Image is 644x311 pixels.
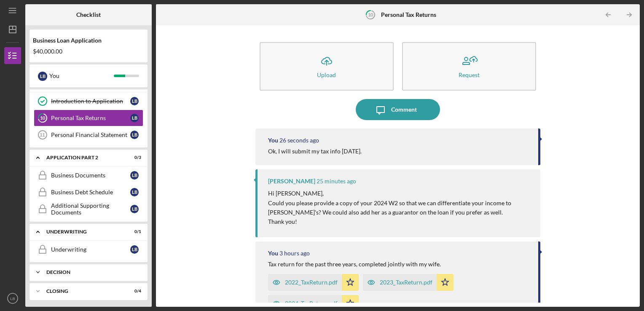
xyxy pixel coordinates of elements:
[126,155,141,160] div: 0 / 3
[34,126,143,143] a: 11Personal Financial StatementLB
[51,131,130,138] div: Personal Financial Statement
[51,189,130,196] div: Business Debt Schedule
[46,289,120,294] div: Closing
[268,217,532,226] p: Thank you!
[46,155,120,160] div: Application Part 2
[260,42,394,91] button: Upload
[130,171,139,180] div: L B
[268,178,315,185] div: [PERSON_NAME]
[279,250,310,257] time: 2025-10-08 20:09
[46,229,120,234] div: Underwriting
[130,245,139,254] div: L B
[317,178,356,185] time: 2025-10-08 22:35
[285,300,338,307] div: 2024_TaxReturn.pdf
[368,12,373,17] tspan: 10
[34,201,143,217] a: Additional Supporting DocumentsLB
[126,229,141,234] div: 0 / 1
[130,97,139,105] div: L B
[49,69,114,83] div: You
[268,261,441,268] div: Tax return for the past three years, completed jointly with my wife.
[268,148,362,155] div: Ok, I will submit my tax info [DATE].
[4,290,21,307] button: LB
[38,72,47,81] div: L B
[402,42,536,91] button: Request
[40,132,45,137] tspan: 11
[130,114,139,122] div: L B
[268,189,532,198] p: Hi [PERSON_NAME],
[130,131,139,139] div: L B
[34,93,143,110] a: Introduction to ApplicationLB
[268,137,278,144] div: You
[268,198,532,217] p: Could you please provide a copy of your 2024 W2 so that we can differentiate your income to [PERS...
[380,279,432,286] div: 2023_TaxReturn.pdf
[459,72,480,78] div: Request
[33,48,144,55] div: $40,000.00
[279,137,319,144] time: 2025-10-08 23:01
[356,99,440,120] button: Comment
[285,279,338,286] div: 2022_TaxReturn.pdf
[46,270,137,275] div: Decision
[363,274,453,291] button: 2023_TaxReturn.pdf
[391,99,417,120] div: Comment
[51,202,130,216] div: Additional Supporting Documents
[51,172,130,179] div: Business Documents
[76,11,101,18] b: Checklist
[268,250,278,257] div: You
[317,72,336,78] div: Upload
[10,296,15,301] text: LB
[51,115,130,121] div: Personal Tax Returns
[34,110,143,126] a: 10Personal Tax ReturnsLB
[40,115,46,121] tspan: 10
[381,11,436,18] b: Personal Tax Returns
[33,37,144,44] div: Business Loan Application
[130,188,139,196] div: L B
[51,246,130,253] div: Underwriting
[34,184,143,201] a: Business Debt ScheduleLB
[34,167,143,184] a: Business DocumentsLB
[51,98,130,105] div: Introduction to Application
[126,289,141,294] div: 0 / 4
[34,241,143,258] a: UnderwritingLB
[130,205,139,213] div: L B
[268,274,359,291] button: 2022_TaxReturn.pdf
